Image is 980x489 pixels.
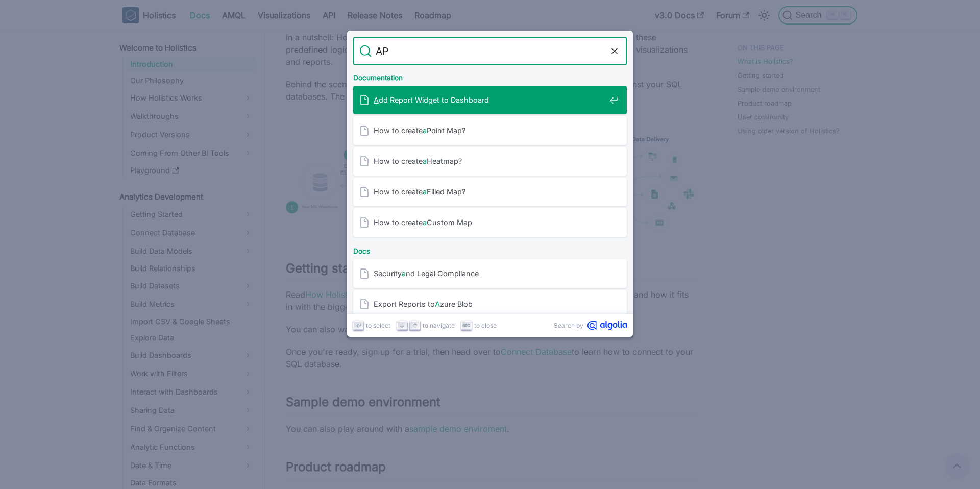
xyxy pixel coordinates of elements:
[374,187,605,197] span: How to create Filled Map?
[411,322,419,329] svg: Arrow up
[423,126,427,135] mark: a
[462,322,470,329] svg: Escape key
[587,321,627,330] svg: Algolia
[423,321,455,330] span: to navigate
[423,218,427,227] mark: a
[355,322,362,329] svg: Enter key
[353,116,627,145] a: How to createaPoint Map?
[374,95,379,104] mark: A
[374,126,605,135] span: How to create Point Map?
[353,208,627,237] a: How to createaCustom Map
[554,321,627,330] a: Search byAlgolia
[423,187,427,196] mark: a
[372,37,608,65] input: Search docs
[398,322,406,329] svg: Arrow down
[374,156,605,166] span: How to create Heatmap?
[435,300,440,308] mark: A
[351,65,629,86] div: Documentation
[353,178,627,206] a: How to createaFilled Map?
[374,299,605,309] span: Export Reports to zure Blob
[423,157,427,165] mark: a
[353,86,627,114] a: Add Report Widget to Dashboard
[374,217,605,227] span: How to create Custom Map
[353,259,627,288] a: Securityand Legal Compliance
[374,95,605,105] span: dd Report Widget to Dashboard
[554,321,583,330] span: Search by
[366,321,390,330] span: to select
[608,45,621,57] button: Clear the query
[353,290,627,319] a: Export Reports toAzure Blob
[351,239,629,259] div: Docs
[353,147,627,176] a: How to createaHeatmap?
[474,321,497,330] span: to close
[402,269,406,278] mark: a
[374,268,605,278] span: Security nd Legal Compliance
